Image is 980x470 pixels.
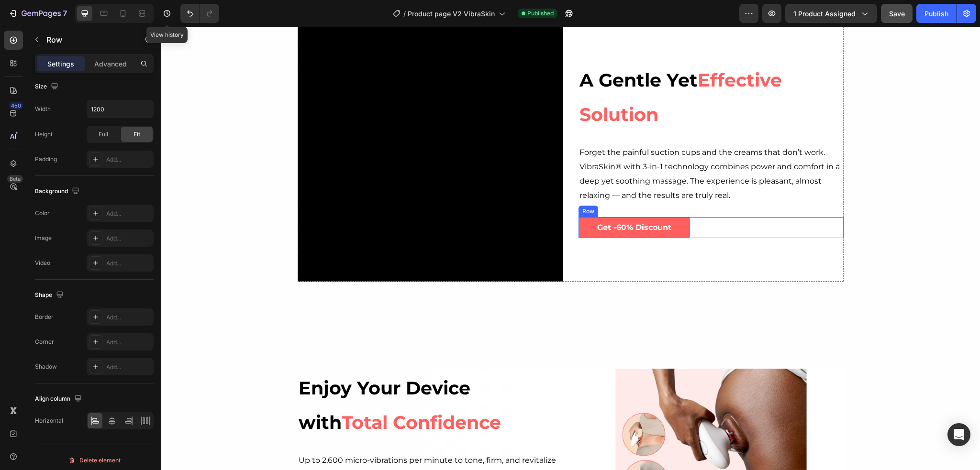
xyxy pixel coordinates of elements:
span: Published [527,9,554,18]
p: Settings [47,59,74,69]
div: Background [35,185,81,198]
div: Image [35,234,52,242]
div: Size [35,80,60,93]
div: Shadow [35,362,57,371]
div: Add... [106,209,151,218]
p: Forget the painful suction cups and the creams that don’t work. VibraSkin® with 3-in-1 technology... [418,119,682,176]
div: Delete element [68,455,121,466]
div: Add... [106,363,151,372]
span: Fit [134,130,140,139]
span: A Gentle Yet [418,42,536,65]
div: Publish [924,9,948,19]
div: Row [419,180,435,189]
p: Advanced [94,59,127,69]
div: Shape [35,289,66,302]
button: Delete element [35,453,154,468]
div: Width [35,105,51,113]
button: Publish [916,4,957,23]
div: Open Intercom Messenger [947,423,970,446]
div: Undo/Redo [180,4,219,23]
div: Beta [7,175,23,183]
button: 7 [4,4,71,23]
div: Corner [35,338,54,346]
button: 1 product assigned [785,4,877,23]
div: 450 [9,102,23,109]
div: Add... [106,234,151,243]
p: 7 [63,8,67,19]
iframe: Design area [161,27,980,470]
div: Height [35,130,53,139]
span: Save [889,10,905,18]
div: Align column [35,393,84,405]
div: Video [35,259,50,267]
input: Auto [87,100,153,118]
button: <p><strong>Get -60% Discount</strong></p> [417,190,529,212]
div: Horizontal [35,416,63,425]
p: Row [46,34,128,45]
div: Add... [106,155,151,164]
span: Effective Solution [418,42,621,99]
span: 1 product assigned [793,9,856,19]
span: Total Confidence [180,384,340,407]
span: Full [99,130,108,139]
div: Padding [35,155,57,164]
div: Color [35,209,50,218]
span: Product page V2 VibraSkin [408,9,495,19]
span: / [403,9,406,19]
div: Border [35,313,54,321]
strong: Get -60% Discount [436,196,510,205]
div: Add... [106,259,151,268]
button: Save [881,4,913,23]
span: Enjoy Your Device with [137,350,309,407]
div: Add... [106,313,151,322]
div: Add... [106,338,151,347]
